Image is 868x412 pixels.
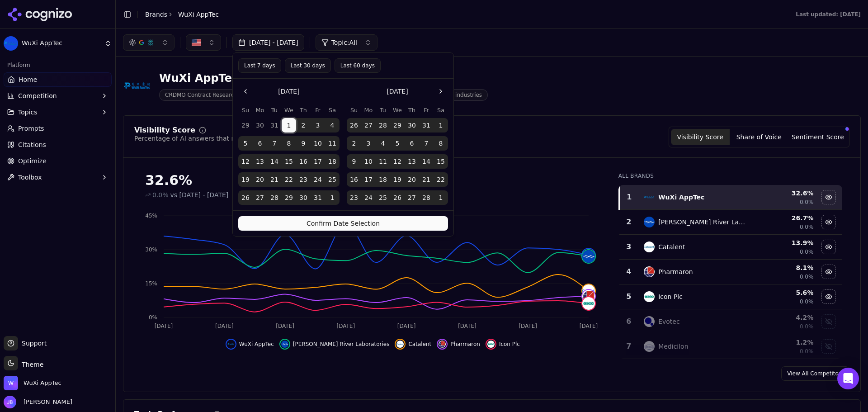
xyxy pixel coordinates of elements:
div: 13.9 % [755,238,813,247]
tr: 4pharmaronPharmaron8.1%0.0%Hide pharmaron data [619,260,842,284]
button: Competition [4,89,112,103]
button: Last 60 days [335,58,381,73]
table: January 2025 [238,106,340,205]
div: 32.6 % [755,189,813,198]
button: Sunday, January 19th, 2025, selected [238,172,253,187]
button: Tuesday, February 11th, 2025, selected [376,154,390,169]
button: Friday, January 17th, 2025, selected [311,154,325,169]
button: Thursday, February 6th, 2025, selected [405,136,419,151]
button: Saturday, February 8th, 2025, selected [434,136,448,151]
button: Visibility Score [671,129,730,145]
div: 4.2 % [755,313,813,322]
div: [PERSON_NAME] River Laboratories [658,218,748,227]
div: Percentage of AI answers that mention your brand [134,134,294,143]
img: pharmaron [582,290,595,303]
div: 1.2 % [755,338,813,347]
a: Optimize [4,154,112,168]
span: Catalent [408,341,431,348]
div: 32.6% [145,172,600,189]
button: Wednesday, January 1st, 2025, selected [282,118,296,133]
button: Confirm Date Selection [238,216,448,231]
button: Tuesday, December 31st, 2024 [267,118,282,133]
tspan: [DATE] [397,323,416,329]
button: Monday, February 10th, 2025, selected [361,154,376,169]
th: Saturday [325,106,340,114]
div: Open Intercom Messenger [837,368,859,389]
button: Thursday, January 2nd, 2025, selected [296,118,311,133]
button: Sunday, February 23rd, 2025, selected [347,190,361,205]
span: 0.0% [800,298,814,305]
button: Wednesday, February 26th, 2025, selected [390,190,405,205]
tspan: 15% [145,280,157,287]
button: Hide pharmaron data [437,339,480,350]
button: Thursday, January 9th, 2025, selected [296,136,311,151]
th: Friday [419,106,434,114]
button: Sunday, February 16th, 2025, selected [347,172,361,187]
button: Friday, February 28th, 2025, selected [419,190,434,205]
tspan: [DATE] [580,323,598,329]
button: Monday, January 20th, 2025, selected [253,172,267,187]
span: Support [18,339,47,348]
div: Evotec [658,317,680,326]
button: Hide icon plc data [486,339,520,350]
button: Saturday, February 1st, 2025, selected [434,118,448,133]
img: evotec [644,316,655,327]
span: 0.0% [152,190,169,199]
button: Friday, January 31st, 2025, selected [311,190,325,205]
div: Medicilon [658,342,688,351]
button: Monday, January 13th, 2025, selected [253,154,267,169]
a: Brands [145,11,167,18]
button: Hide charles river laboratories data [279,339,390,350]
tspan: 45% [145,213,157,219]
table: February 2025 [347,106,448,205]
div: All Brands [618,172,842,180]
div: 8.1 % [755,263,813,272]
th: Monday [253,106,267,114]
span: WuXi AppTec [239,341,274,348]
img: charles river laboratories [281,341,288,348]
th: Sunday [238,106,253,114]
button: Wednesday, January 29th, 2025, selected [282,190,296,205]
button: Monday, February 3rd, 2025, selected [361,136,376,151]
button: Thursday, January 30th, 2025, selected [296,190,311,205]
span: Topics [18,108,38,117]
button: Saturday, February 1st, 2025, selected [325,190,340,205]
tspan: [DATE] [337,323,355,329]
button: Sunday, January 12th, 2025, selected [238,154,253,169]
img: charles river laboratories [644,217,655,227]
span: vs [DATE] - [DATE] [170,190,229,199]
button: Monday, February 17th, 2025, selected [361,172,376,187]
img: US [192,38,201,47]
span: Home [19,75,37,84]
img: pharmaron [439,341,446,348]
div: WuXi AppTec [658,193,704,202]
button: Show medicilon data [821,339,836,354]
span: Icon Plc [499,341,520,348]
th: Tuesday [376,106,390,114]
tr: 6evotecEvotec4.2%0.0%Show evotec data [619,309,842,334]
button: Open user button [4,396,72,408]
button: Hide catalent data [821,240,836,254]
th: Thursday [405,106,419,114]
tr: 3catalentCatalent13.9%0.0%Hide catalent data [619,235,842,260]
a: View All Competitors [781,366,849,381]
button: Wednesday, February 5th, 2025, selected [390,136,405,151]
button: Friday, February 21st, 2025, selected [419,172,434,187]
img: Josef Bookert [4,396,16,408]
button: Wednesday, January 22nd, 2025, selected [282,172,296,187]
div: 6 [623,316,635,327]
tr: 2charles river laboratories[PERSON_NAME] River Laboratories26.7%0.0%Hide charles river laboratori... [619,210,842,235]
button: Saturday, January 4th, 2025, selected [325,118,340,133]
button: Saturday, February 22nd, 2025, selected [434,172,448,187]
div: Data table [618,185,842,359]
span: Citations [18,140,46,149]
button: Saturday, January 11th, 2025, selected [325,136,340,151]
img: wuxi apptec [644,192,655,203]
img: icon plc [644,291,655,302]
th: Monday [361,106,376,114]
button: Tuesday, January 28th, 2025, selected [267,190,282,205]
img: catalent [644,242,655,252]
button: Wednesday, January 29th, 2025, selected [390,118,405,133]
button: Wednesday, January 8th, 2025, selected [282,136,296,151]
nav: breadcrumb [145,10,219,19]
